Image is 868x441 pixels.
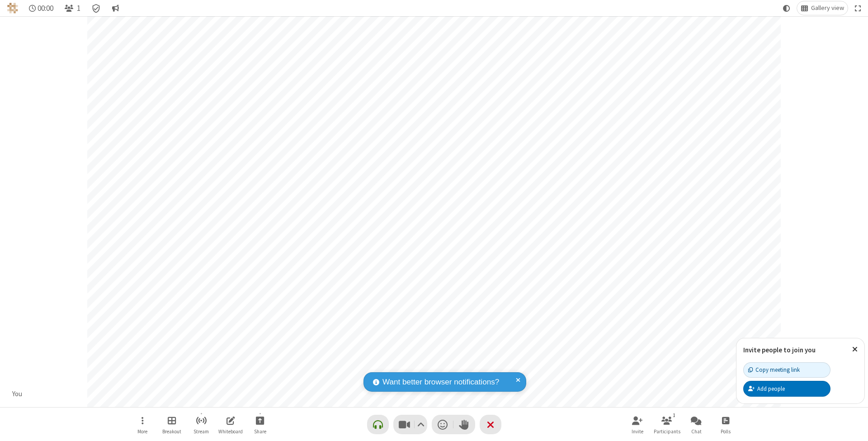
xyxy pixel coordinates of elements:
span: Invite [632,429,643,434]
button: Send a reaction [432,415,453,434]
span: More [137,429,147,434]
button: Raise hand [453,415,475,434]
span: Want better browser notifications? [382,376,499,388]
div: You [9,389,26,399]
div: Meeting details Encryption enabled [88,1,105,15]
button: Start sharing [246,412,274,437]
span: 1 [77,4,80,13]
button: Copy meeting link [743,362,830,378]
button: Open menu [129,412,156,437]
button: Video setting [415,415,427,434]
button: Stop video (⌘+Shift+V) [393,415,427,434]
button: Change layout [797,1,848,15]
span: Breakout [162,429,181,434]
div: Copy meeting link [748,365,800,374]
button: Conversation [108,1,123,15]
img: QA Selenium DO NOT DELETE OR CHANGE [7,3,18,14]
button: Start streaming [188,412,215,437]
label: Invite people to join you [743,346,816,354]
button: Close popover [845,338,864,360]
span: Gallery view [811,5,844,12]
button: Fullscreen [851,1,865,15]
button: Add people [743,381,830,396]
button: Using system theme [779,1,794,15]
button: End or leave meeting [480,415,501,434]
span: Participants [654,429,680,434]
div: 1 [670,411,678,419]
button: Open participant list [61,1,84,15]
span: Chat [691,429,702,434]
button: Connect your audio [367,415,389,434]
span: Stream [193,429,209,434]
span: Polls [721,429,731,434]
button: Open chat [683,412,710,437]
span: Share [254,429,266,434]
button: Manage Breakout Rooms [158,412,185,437]
button: Invite participants (⌘+Shift+I) [624,412,651,437]
button: Open poll [712,412,739,437]
button: Open participant list [653,412,680,437]
span: Whiteboard [218,429,243,434]
span: 00:00 [38,4,53,13]
button: Open shared whiteboard [217,412,244,437]
div: Timer [25,1,57,15]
